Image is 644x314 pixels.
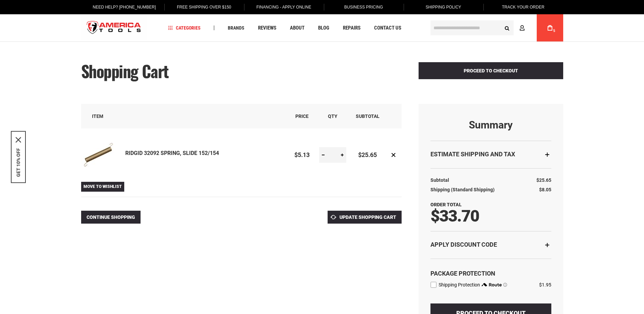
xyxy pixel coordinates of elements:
a: Reviews [255,23,279,33]
strong: Summary [430,119,551,130]
button: Close [16,137,21,143]
span: $8.05 [539,187,551,192]
span: Brands [228,25,244,30]
a: Blog [315,23,332,33]
span: Blog [318,25,329,31]
span: Shipping Policy [426,5,461,10]
img: RIDGID 32092 SPRING, SLIDE 152/154 [81,137,115,171]
span: Update Shopping Cart [339,214,396,220]
th: Subtotal [430,175,453,185]
a: Repairs [340,23,364,33]
a: About [287,23,308,33]
span: Price [295,114,309,119]
strong: Estimate Shipping and Tax [430,151,515,158]
span: Qty [328,114,337,119]
span: Categories [168,25,201,30]
a: RIDGID 32092 SPRING, SLIDE 152/154 [81,137,125,173]
span: Item [92,114,103,119]
span: Shopping Cart [81,59,169,83]
span: Learn more [503,283,507,287]
button: GET 10% OFF [16,148,21,177]
span: Move to Wishlist [84,184,122,189]
span: (Standard Shipping) [451,187,495,192]
a: Contact Us [371,23,404,33]
a: Continue Shopping [81,211,141,224]
div: $1.95 [539,281,551,288]
img: America Tools [81,15,147,41]
span: $33.70 [430,206,479,226]
div: route shipping protection selector element [430,278,551,288]
span: $5.13 [294,151,310,158]
span: Shipping [430,187,450,192]
span: $25.65 [536,177,551,183]
button: Update Shopping Cart [328,211,402,224]
a: 5 [544,14,556,41]
span: Proceed to Checkout [464,68,518,73]
span: Continue Shopping [87,214,135,220]
span: Repairs [343,25,361,31]
span: $25.65 [358,151,377,158]
strong: Order Total [430,202,462,207]
span: Shipping Protection [439,282,480,287]
strong: Apply Discount Code [430,241,497,248]
span: Contact Us [374,25,401,31]
span: Subtotal [356,114,380,119]
span: 5 [553,29,555,33]
a: Categories [165,23,204,33]
a: Move to Wishlist [81,182,124,192]
span: About [290,25,305,31]
iframe: LiveChat chat widget [549,293,644,314]
a: RIDGID 32092 SPRING, SLIDE 152/154 [125,150,219,156]
a: store logo [81,15,147,41]
svg: close icon [16,137,21,143]
div: Package Protection [430,269,551,278]
button: Proceed to Checkout [419,62,563,79]
span: Reviews [258,25,276,31]
a: Brands [225,23,247,33]
button: Search [501,21,514,34]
